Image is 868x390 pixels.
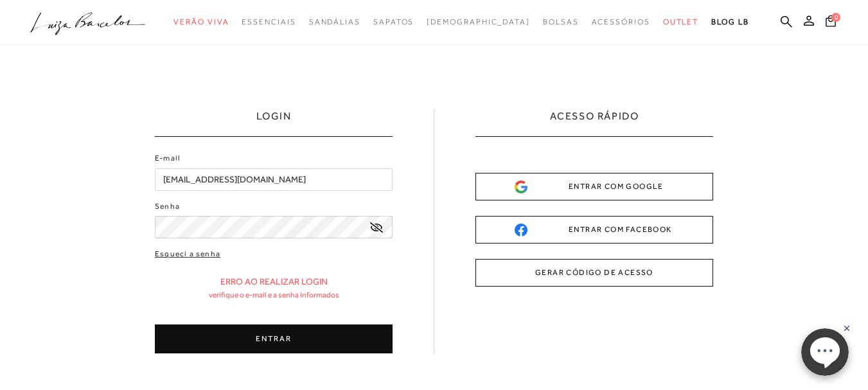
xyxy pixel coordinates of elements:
a: Esqueci a senha [155,248,220,260]
span: Outlet [663,17,699,26]
a: noSubCategoriesText [373,10,414,34]
a: noSubCategoriesText [242,10,296,34]
a: BLOG LB [711,10,748,34]
span: [DEMOGRAPHIC_DATA] [427,17,530,26]
a: noSubCategoriesText [592,10,650,34]
a: noSubCategoriesText [427,10,530,34]
label: Senha [155,200,180,213]
span: BLOG LB [711,17,748,26]
button: ENTRAR COM GOOGLE [475,173,713,200]
a: noSubCategoriesText [543,10,579,34]
span: 0 [831,13,840,22]
span: Essenciais [242,17,296,26]
h1: LOGIN [256,109,292,136]
h2: ACESSO RÁPIDO [550,109,639,136]
p: Erro ao realizar login [220,276,328,287]
button: GERAR CÓDIGO DE ACESSO [475,259,713,287]
span: Bolsas [543,17,579,26]
p: Verifique o e-mail e a senha informados [209,290,339,299]
label: E-mail [155,152,181,164]
div: ENTRAR COM GOOGLE [515,180,674,193]
a: noSubCategoriesText [173,10,229,34]
button: ENTRAR [155,324,393,353]
div: ENTRAR COM FACEBOOK [515,223,674,236]
span: Sapatos [373,17,414,26]
span: Sandálias [309,17,360,26]
span: Acessórios [592,17,650,26]
button: 0 [822,14,840,31]
a: noSubCategoriesText [663,10,699,34]
span: Verão Viva [173,17,229,26]
button: ENTRAR COM FACEBOOK [475,216,713,244]
a: noSubCategoriesText [309,10,360,34]
a: exibir senha [370,222,383,232]
input: E-mail [155,168,393,191]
